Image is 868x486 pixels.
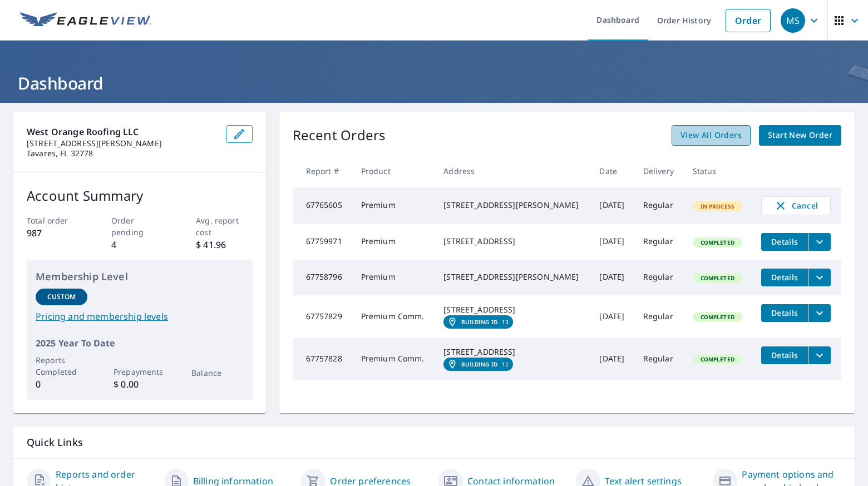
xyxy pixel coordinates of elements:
[47,292,76,302] p: Custom
[808,233,831,251] button: filesDropdownBtn-67759971
[684,155,753,187] th: Status
[293,155,352,187] th: Report #
[27,186,253,206] p: Account Summary
[352,260,435,295] td: Premium
[114,366,165,378] p: Prepayments
[694,274,741,282] span: Completed
[27,138,217,148] p: [STREET_ADDRESS][PERSON_NAME]
[13,72,855,95] h1: Dashboard
[27,215,83,226] p: Total order
[808,346,831,364] button: filesDropdownBtn-67757828
[768,128,832,142] span: Start New Order
[634,260,684,295] td: Regular
[768,308,801,318] span: Details
[461,361,497,368] em: Building ID
[27,226,83,240] p: 987
[443,346,581,358] div: [STREET_ADDRESS]
[694,239,741,246] span: Completed
[808,304,831,322] button: filesDropdownBtn-67757829
[761,346,808,364] button: detailsBtn-67757828
[634,187,684,224] td: Regular
[768,236,801,247] span: Details
[20,12,151,29] img: EV Logo
[672,125,751,146] a: View All Orders
[27,435,841,449] p: Quick Links
[111,215,167,238] p: Order pending
[634,155,684,187] th: Delivery
[352,295,435,338] td: Premium Comm.
[759,125,841,146] a: Start New Order
[694,313,741,321] span: Completed
[36,310,244,323] a: Pricing and membership levels
[590,224,634,260] td: [DATE]
[590,260,634,295] td: [DATE]
[36,354,87,378] p: Reports Completed
[293,224,352,260] td: 67759971
[781,8,805,33] div: MS
[761,196,831,215] button: Cancel
[352,155,435,187] th: Product
[36,269,244,284] p: Membership Level
[590,155,634,187] th: Date
[634,224,684,260] td: Regular
[352,338,435,380] td: Premium Comm.
[590,295,634,338] td: [DATE]
[196,215,252,238] p: Avg. report cost
[352,187,435,224] td: Premium
[443,358,513,371] a: Building ID12
[293,295,352,338] td: 67757829
[196,238,252,251] p: $ 41.96
[293,125,386,146] p: Recent Orders
[773,199,819,212] span: Cancel
[768,272,801,282] span: Details
[443,304,581,315] div: [STREET_ADDRESS]
[726,9,771,32] a: Order
[694,202,742,210] span: In Process
[352,224,435,260] td: Premium
[443,236,581,247] div: [STREET_ADDRESS]
[293,187,352,224] td: 67765605
[443,271,581,282] div: [STREET_ADDRESS][PERSON_NAME]
[461,319,497,325] em: Building ID
[808,269,831,286] button: filesDropdownBtn-67758796
[293,338,352,380] td: 67757828
[694,355,741,363] span: Completed
[590,187,634,224] td: [DATE]
[634,295,684,338] td: Regular
[293,260,352,295] td: 67758796
[36,336,244,350] p: 2025 Year To Date
[435,155,590,187] th: Address
[680,128,742,142] span: View All Orders
[443,200,581,211] div: [STREET_ADDRESS][PERSON_NAME]
[111,238,167,251] p: 4
[191,367,243,379] p: Balance
[27,148,217,158] p: Tavares, FL 32778
[761,233,808,251] button: detailsBtn-67759971
[761,304,808,322] button: detailsBtn-67757829
[36,378,87,391] p: 0
[114,378,165,391] p: $ 0.00
[27,125,217,138] p: West Orange Roofing LLC
[443,315,513,329] a: Building ID13
[590,338,634,380] td: [DATE]
[634,338,684,380] td: Regular
[761,269,808,286] button: detailsBtn-67758796
[768,350,801,360] span: Details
